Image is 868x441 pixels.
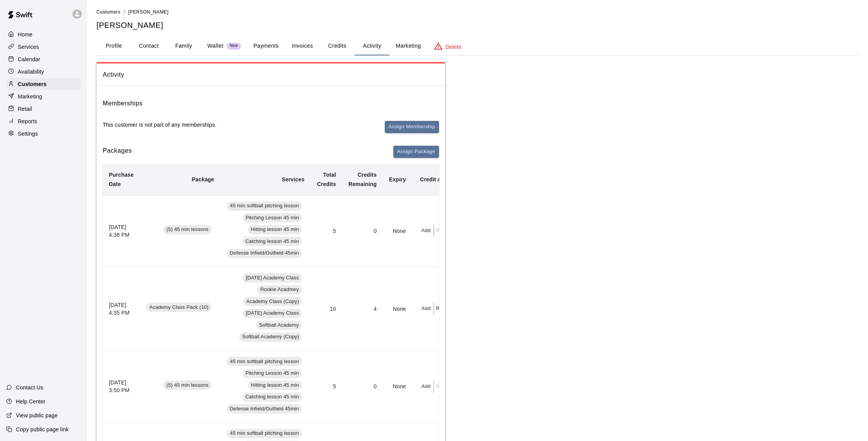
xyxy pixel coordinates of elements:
[418,381,434,393] button: Add
[96,9,121,15] a: Customers
[6,41,81,53] a: Services
[311,195,342,267] td: 5
[16,425,69,433] p: Copy public page link
[163,383,214,389] a: (5) 45 min lessons
[6,53,81,65] a: Calendar
[6,91,81,102] a: Marketing
[16,398,45,405] p: Help Center
[348,172,377,187] b: Credits Remaining
[285,37,320,55] button: Invoices
[103,121,217,129] p: This customer is not part of any memberships.
[248,226,302,233] span: Hitting lesson 45 min
[103,98,143,109] h6: Memberships
[242,393,302,401] span: Catching lesson 45 min
[96,37,131,55] button: Profile
[18,105,32,113] p: Retail
[103,146,132,158] h6: Packages
[243,214,302,222] span: Pitching Lesson 45 min
[192,176,214,183] b: Package
[124,8,125,16] li: /
[6,66,81,78] a: Availability
[146,304,212,311] span: Academy Class Pack (10)
[385,121,439,133] button: Assign Membership
[420,176,458,183] b: Credit Actions
[131,37,166,55] button: Contact
[256,322,302,329] span: Softball Academy
[342,351,383,423] td: 0
[342,195,383,267] td: 0
[242,238,302,245] span: Catching lesson 45 min
[163,226,212,233] span: (5) 45 min lessons
[282,176,305,183] b: Services
[434,303,458,315] button: Redeem
[18,31,33,38] p: Home
[247,37,285,55] button: Payments
[243,298,302,305] span: Academy Class (Copy)
[96,8,859,16] nav: breadcrumb
[18,43,39,51] p: Services
[146,305,214,311] a: Academy Class Pack (10)
[109,172,134,187] b: Purchase Date
[96,20,859,31] h5: [PERSON_NAME]
[166,37,201,55] button: Family
[128,9,169,15] span: [PERSON_NAME]
[243,310,302,317] span: [DATE] Academy Class
[96,9,121,15] span: Customers
[103,351,140,423] th: [DATE] 3:50 PM
[6,115,81,127] a: Reports
[383,351,412,423] td: None
[18,130,38,138] p: Settings
[257,286,302,293] span: Rookie Acadmey
[6,128,81,140] a: Settings
[18,80,46,88] p: Customers
[383,195,412,267] td: None
[163,227,214,233] a: (5) 45 min lessons
[383,267,412,351] td: None
[311,351,342,423] td: 5
[103,70,439,80] span: Activity
[18,68,44,76] p: Availability
[227,250,302,257] span: Defense Infield/Outfield 45min
[248,382,302,389] span: Hitting lesson 45 min
[239,333,302,341] span: Softball Academy (Copy)
[227,358,302,365] span: 45 min softball pitching lesson
[227,202,302,210] span: 45 min softball pitching lesson
[342,267,383,351] td: 4
[6,29,81,40] a: Home
[16,412,58,419] p: View public page
[96,37,859,55] div: basic tabs example
[355,37,389,55] button: Activity
[446,43,462,51] p: Delete
[207,42,224,50] p: Wallet
[418,225,434,237] button: Add
[103,267,140,351] th: [DATE] 4:35 PM
[16,384,43,391] p: Contact Us
[6,78,81,90] a: Customers
[6,103,81,115] a: Retail
[320,37,355,55] button: Credits
[389,176,406,183] b: Expiry
[418,303,434,315] button: Add
[103,195,140,267] th: [DATE] 4:38 PM
[389,37,427,55] button: Marketing
[18,93,42,100] p: Marketing
[393,146,439,158] button: Assign Package
[243,370,302,377] span: Pitching Lesson 45 min
[227,43,241,48] span: New
[163,382,212,389] span: (5) 45 min lessons
[227,430,302,437] span: 45 min softball pitching lesson
[311,267,342,351] td: 10
[18,55,40,63] p: Calendar
[317,172,336,187] b: Total Credits
[243,274,302,282] span: [DATE] Academy Class
[227,405,302,413] span: Defense Infield/Outfield 45min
